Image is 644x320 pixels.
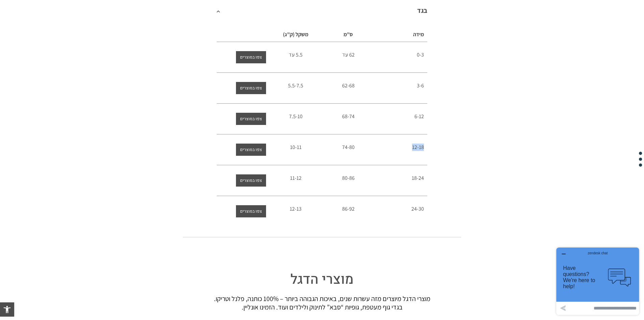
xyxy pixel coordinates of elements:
[417,82,424,89] span: 3-6
[290,174,302,182] span: 11-12
[236,51,266,63] a: צפו במוצרים
[417,51,424,58] span: 0-3
[417,6,427,15] a: בגד
[240,174,262,187] span: צפו במוצרים
[236,174,266,187] a: צפו במוצרים
[118,272,527,288] h2: מוצרי הדגל
[554,245,642,318] iframe: פותח יישומון שאפשר לשוחח בו בצ'אט עם אחד הנציגים שלנו
[343,31,353,38] span: ס”מ
[413,31,424,38] span: מידה
[240,144,262,156] span: צפו במוצרים
[283,31,308,38] span: משקל (ק”ג)
[290,205,302,212] span: 12-13
[411,205,424,212] span: 24-30
[240,51,262,63] span: צפו במוצרים
[342,113,355,120] span: 68-74
[240,82,262,94] span: צפו במוצרים
[412,144,424,151] span: 12-18
[289,113,303,120] span: 7.5-10
[414,113,424,120] span: 6-12
[289,51,303,58] span: 5.5 עד
[118,295,527,312] div: מוצרי הדגל מיוצרים מזה עשרות שנים, באיכות הגבוהה ביותר – 100% כותנה, פלנל וטריקו.
[288,82,303,89] span: 5.5-7.5
[342,144,355,151] span: 74-80
[242,303,403,312] span: בגדי גוף מעטפת, גופיות “סבא” לתינוק ולילדים ועוד. הזמינו אונליין.
[236,113,266,125] a: צפו במוצרים
[240,205,262,217] span: צפו במוצרים
[236,205,266,217] a: צפו במוצרים
[342,174,355,182] span: 80-86
[236,144,266,156] a: צפו במוצרים
[412,174,424,182] span: 18-24
[236,82,266,94] a: צפו במוצרים
[342,205,355,212] span: 86-92
[342,82,355,89] span: 62-68
[290,144,302,151] span: 10-11
[342,51,355,58] span: 62 עד
[183,24,461,237] div: בגד
[240,113,262,125] span: צפו במוצרים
